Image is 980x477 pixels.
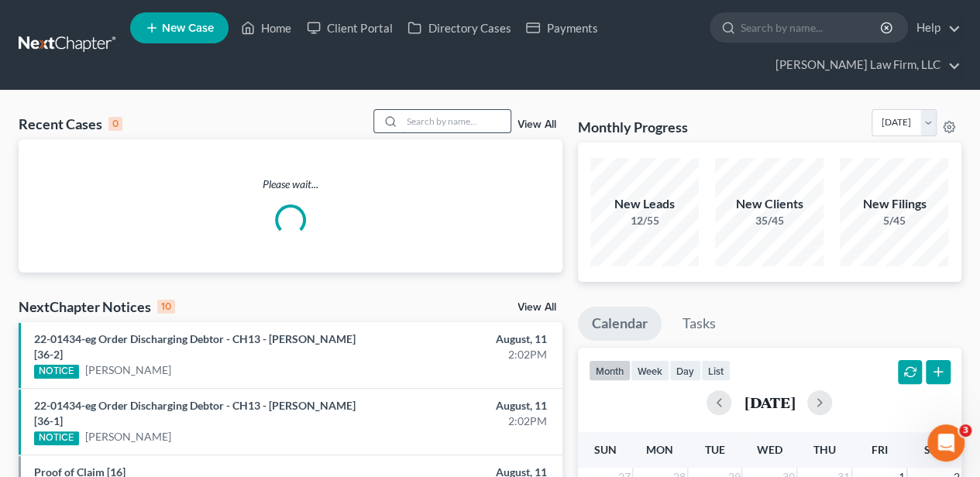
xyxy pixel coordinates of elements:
[959,424,971,437] span: 3
[909,14,961,42] a: Help
[871,443,887,456] span: Fri
[386,414,546,429] div: 2:02PM
[757,443,782,456] span: Wed
[85,362,171,378] a: [PERSON_NAME]
[19,177,562,192] p: Please wait...
[386,398,546,414] div: August, 11
[744,394,795,410] h2: [DATE]
[518,302,556,313] a: View All
[768,51,961,79] a: [PERSON_NAME] Law Firm, LLC
[386,347,546,362] div: 2:02PM
[299,14,400,42] a: Client Portal
[813,443,836,456] span: Thu
[162,22,214,34] span: New Case
[578,118,688,136] h3: Monthly Progress
[518,14,605,42] a: Payments
[631,360,669,381] button: week
[741,13,882,42] input: Search by name...
[578,307,662,341] a: Calendar
[840,195,948,213] div: New Filings
[34,431,79,445] div: NOTICE
[927,424,965,462] iframe: Intercom live chat
[85,429,171,444] a: [PERSON_NAME]
[669,307,730,341] a: Tasks
[34,365,79,379] div: NOTICE
[589,360,631,381] button: month
[593,443,616,456] span: Sun
[400,14,518,42] a: Directory Cases
[233,14,299,42] a: Home
[840,213,948,228] div: 5/45
[108,117,122,131] div: 0
[715,213,824,228] div: 35/45
[701,360,731,381] button: list
[704,443,724,456] span: Tue
[646,443,673,456] span: Mon
[715,195,824,213] div: New Clients
[518,119,556,130] a: View All
[590,195,699,213] div: New Leads
[19,115,122,133] div: Recent Cases
[924,443,944,456] span: Sat
[590,213,699,228] div: 12/55
[34,332,356,361] a: 22-01434-eg Order Discharging Debtor - CH13 - [PERSON_NAME] [36-2]
[669,360,701,381] button: day
[19,297,175,316] div: NextChapter Notices
[34,399,356,427] a: 22-01434-eg Order Discharging Debtor - CH13 - [PERSON_NAME] [36-1]
[402,110,511,132] input: Search by name...
[157,300,175,314] div: 10
[386,331,546,347] div: August, 11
